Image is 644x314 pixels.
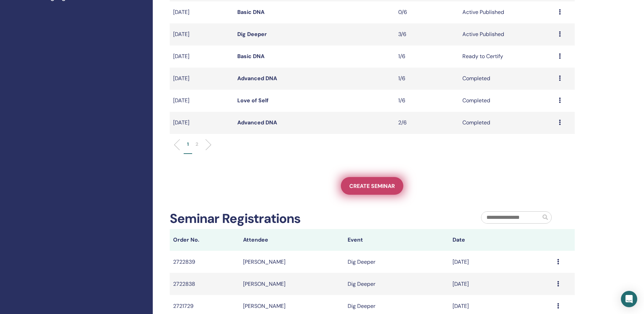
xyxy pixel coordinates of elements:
a: Basic DNA [237,53,264,60]
p: 1 [187,141,189,148]
a: Basic DNA [237,8,264,16]
th: Date [449,229,554,251]
th: Event [344,229,449,251]
td: Completed [459,68,555,90]
td: [DATE] [449,251,554,273]
td: Dig Deeper [344,251,449,273]
td: [DATE] [449,273,554,295]
td: [DATE] [170,68,234,90]
th: Attendee [240,229,344,251]
td: Ready to Certify [459,46,555,68]
td: [PERSON_NAME] [240,251,344,273]
a: Advanced DNA [237,119,277,126]
td: [DATE] [170,23,234,46]
td: Dig Deeper [344,273,449,295]
a: Love of Self [237,97,269,104]
a: Dig Deeper [237,31,267,38]
td: [DATE] [170,112,234,134]
td: [DATE] [170,46,234,68]
td: Completed [459,90,555,112]
a: Create seminar [341,177,403,195]
td: 3/6 [395,23,459,46]
td: 1/6 [395,46,459,68]
span: Create seminar [349,182,395,190]
td: 1/6 [395,90,459,112]
h2: Seminar Registrations [170,211,300,227]
td: 1/6 [395,68,459,90]
td: 2722839 [170,251,240,273]
td: Active Published [459,1,555,23]
p: 2 [196,141,198,148]
td: [PERSON_NAME] [240,273,344,295]
th: Order No. [170,229,240,251]
td: 2722838 [170,273,240,295]
td: Active Published [459,23,555,46]
td: [DATE] [170,90,234,112]
td: [DATE] [170,1,234,23]
td: 0/6 [395,1,459,23]
td: 2/6 [395,112,459,134]
td: Completed [459,112,555,134]
a: Advanced DNA [237,75,277,82]
div: Open Intercom Messenger [621,291,637,307]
